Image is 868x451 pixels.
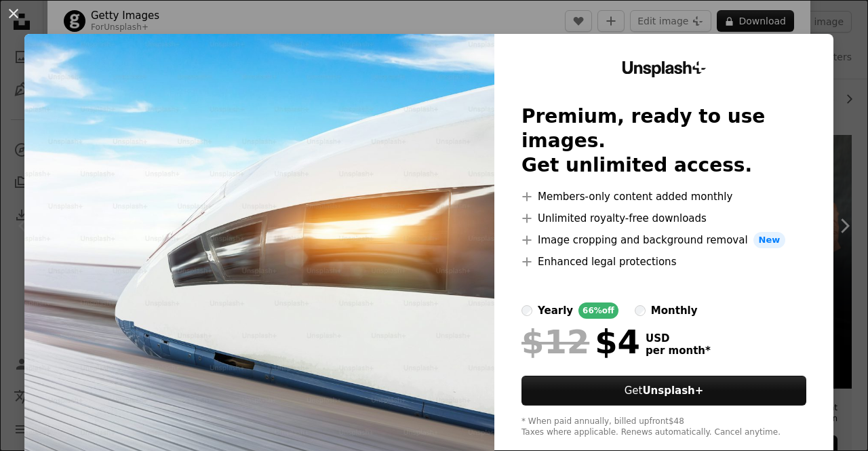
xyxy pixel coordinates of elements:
div: monthly [651,302,698,319]
input: monthly [635,305,646,316]
strong: Unsplash+ [642,385,703,397]
div: yearly [538,302,573,319]
li: Unlimited royalty-free downloads [521,210,806,227]
span: USD [646,332,711,345]
li: Members-only content added monthly [521,189,806,205]
input: yearly66%off [521,305,532,316]
h2: Premium, ready to use images. Get unlimited access. [521,104,806,178]
div: * When paid annually, billed upfront $48 Taxes where applicable. Renews automatically. Cancel any... [521,416,806,438]
span: per month * [646,345,711,357]
div: 66% off [578,302,618,319]
span: $12 [521,324,589,359]
span: New [753,232,786,248]
li: Image cropping and background removal [521,232,806,248]
div: $4 [521,324,640,359]
button: GetUnsplash+ [521,376,806,406]
li: Enhanced legal protections [521,254,806,270]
